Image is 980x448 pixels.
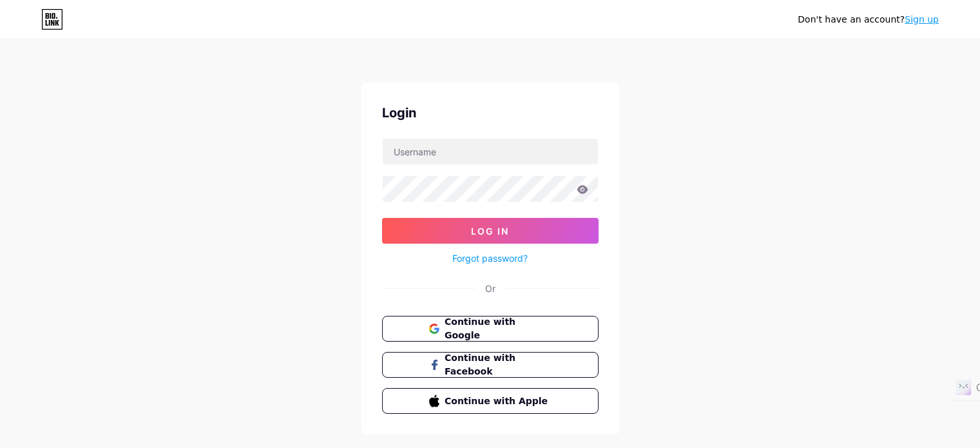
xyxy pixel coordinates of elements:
[445,351,551,378] span: Continue with Facebook
[905,14,939,24] a: Sign up
[382,103,599,122] div: Login
[383,139,598,164] input: Username
[445,394,551,408] span: Continue with Apple
[471,226,509,237] span: Log In
[382,218,599,244] button: Log In
[452,251,528,265] a: Forgot password?
[485,282,495,295] div: Or
[445,315,551,342] span: Continue with Google
[798,13,939,26] div: Don't have an account?
[382,316,599,342] button: Continue with Google
[382,388,599,414] button: Continue with Apple
[382,352,599,378] button: Continue with Facebook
